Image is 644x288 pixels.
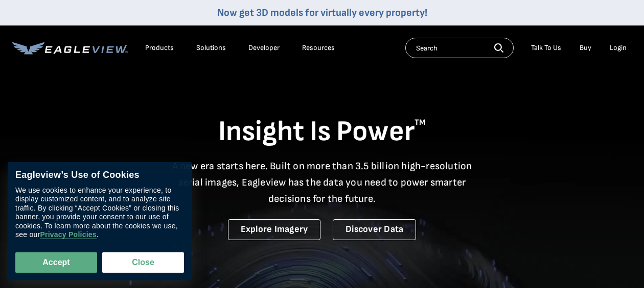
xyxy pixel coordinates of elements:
div: We use cookies to enhance your experience, to display customized content, and to analyze site tra... [15,186,184,240]
button: Close [102,252,184,273]
a: Explore Imagery [228,219,321,240]
h1: Insight Is Power [12,114,632,150]
a: Buy [580,43,591,53]
sup: TM [415,118,426,127]
a: Discover Data [333,219,416,240]
a: Now get 3D models for virtually every property! [217,7,427,19]
button: Accept [15,252,97,273]
div: Eagleview’s Use of Cookies [15,170,184,181]
input: Search [405,38,514,58]
div: Solutions [196,43,226,53]
a: Privacy Policies [40,231,96,240]
div: Talk To Us [531,43,561,53]
div: Products [145,43,174,53]
a: Developer [248,43,280,53]
div: Login [610,43,627,53]
p: A new era starts here. Built on more than 3.5 billion high-resolution aerial images, Eagleview ha... [166,158,478,207]
div: Resources [302,43,335,53]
